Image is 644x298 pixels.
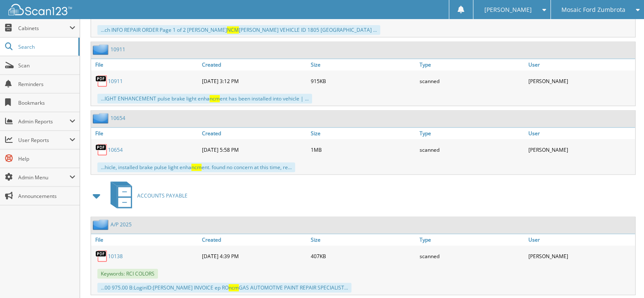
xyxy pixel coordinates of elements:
[111,46,125,53] a: 10911
[18,43,74,50] span: Search
[18,99,75,106] span: Bookmarks
[309,128,417,139] a: Size
[309,248,417,265] div: 407KB
[417,234,526,245] a: Type
[18,136,69,144] span: User Reports
[95,250,108,262] img: PDF.png
[18,174,69,181] span: Admin Menu
[93,113,111,123] img: folder2.png
[97,25,380,35] div: ...ch INFO REPAIR ORDER Page 1 of 2 [PERSON_NAME] [PERSON_NAME] VEHICLE ID 1805 [GEOGRAPHIC_DATA]...
[200,141,309,158] div: [DATE] 5:58 PM
[309,72,417,89] div: 915KB
[91,59,200,70] a: File
[18,81,75,88] span: Reminders
[108,78,123,85] a: 10911
[111,221,132,228] a: A/P 2025
[97,269,158,279] span: Keywords: RCI COLORS
[137,192,188,199] span: ACCOUNTS PAYABLE
[526,128,635,139] a: User
[200,248,309,265] div: [DATE] 4:39 PM
[91,234,200,245] a: File
[417,59,526,70] a: Type
[526,141,635,158] div: [PERSON_NAME]
[602,257,644,298] iframe: Chat Widget
[93,219,111,230] img: folder2.png
[484,7,531,12] span: [PERSON_NAME]
[526,72,635,89] div: [PERSON_NAME]
[417,248,526,265] div: scanned
[210,95,220,102] span: ncm
[97,283,351,292] div: ...00 975.00 B:LoginID:[PERSON_NAME] INVOICE ep RO GAS AUTOMOTIVE PAINT REPAIR SPECIALIST...
[417,72,526,89] div: scanned
[111,114,125,122] a: 10654
[108,146,123,153] a: 10654
[105,179,188,212] a: ACCOUNTS PAYABLE
[18,25,69,32] span: Cabinets
[8,4,72,15] img: scan123-logo-white.svg
[200,234,309,245] a: Created
[526,248,635,265] div: [PERSON_NAME]
[97,162,295,172] div: ...hicle, installed brake pulse light enha ent. found no concern at this time, re...
[561,7,625,12] span: Mosaic Ford Zumbrota
[229,284,239,291] span: ncm
[95,143,108,156] img: PDF.png
[309,59,417,70] a: Size
[97,94,312,103] div: ...IGHT ENHANCEMENT pulse brake light enha ent has been installed into vehicle | ...
[227,26,239,33] span: NCM
[309,141,417,158] div: 1MB
[18,62,75,69] span: Scan
[417,128,526,139] a: Type
[309,234,417,245] a: Size
[18,155,75,162] span: Help
[200,128,309,139] a: Created
[18,192,75,200] span: Announcements
[191,164,202,171] span: ncm
[95,75,108,87] img: PDF.png
[526,234,635,245] a: User
[526,59,635,70] a: User
[108,253,123,260] a: 10138
[18,118,69,125] span: Admin Reports
[200,59,309,70] a: Created
[417,141,526,158] div: scanned
[93,44,111,55] img: folder2.png
[91,128,200,139] a: File
[200,72,309,89] div: [DATE] 3:12 PM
